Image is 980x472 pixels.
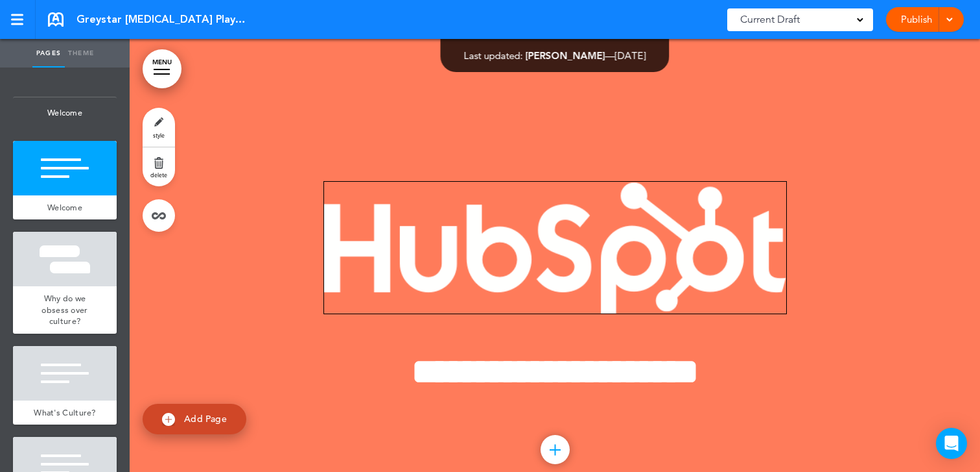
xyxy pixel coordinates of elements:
[526,49,605,62] span: [PERSON_NAME]
[143,108,175,147] a: style
[13,401,117,425] a: What's Culture?
[740,10,800,29] span: Current Draft
[153,131,165,139] span: style
[143,147,175,186] a: delete
[936,428,967,459] div: Open Intercom Messenger
[76,12,251,27] span: Greystar [MEDICAL_DATA] Playbook
[34,407,96,418] span: What's Culture?
[13,195,117,220] a: Welcome
[150,171,167,179] span: delete
[65,39,97,68] a: Theme
[143,49,181,88] a: MENU
[143,404,246,434] a: Add Page
[464,51,646,60] div: —
[896,7,937,32] a: Publish
[41,293,87,327] span: Why do we obsess over culture?
[32,39,65,68] a: Pages
[184,413,227,425] span: Add Page
[13,286,117,334] a: Why do we obsess over culture?
[464,49,523,62] span: Last updated:
[13,97,117,129] span: Welcome
[47,202,82,213] span: Welcome
[615,49,646,62] span: [DATE]
[162,413,175,426] img: add.svg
